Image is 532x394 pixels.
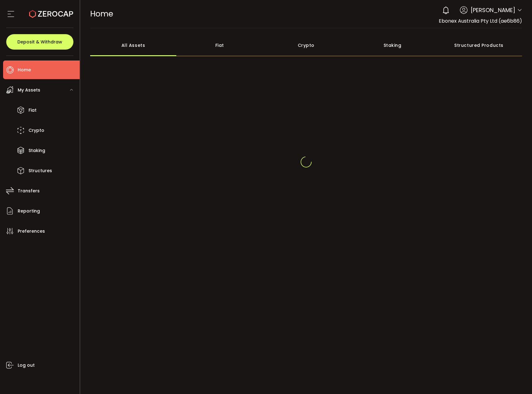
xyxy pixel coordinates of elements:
[6,34,73,50] button: Deposit & Withdraw
[471,6,515,14] span: [PERSON_NAME]
[90,8,113,19] span: Home
[17,40,62,44] span: Deposit & Withdraw
[439,17,522,25] span: Ebonex Australia Pty Ltd (ae6b86)
[18,361,35,370] span: Log out
[436,34,522,56] div: Structured Products
[90,34,177,56] div: All Assets
[263,34,349,56] div: Crypto
[18,207,40,216] span: Reporting
[29,106,37,115] span: Fiat
[18,186,40,195] span: Transfers
[18,227,45,236] span: Preferences
[176,34,263,56] div: Fiat
[349,34,436,56] div: Staking
[18,65,31,74] span: Home
[29,166,52,175] span: Structures
[29,146,45,155] span: Staking
[29,126,44,135] span: Crypto
[18,86,40,95] span: My Assets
